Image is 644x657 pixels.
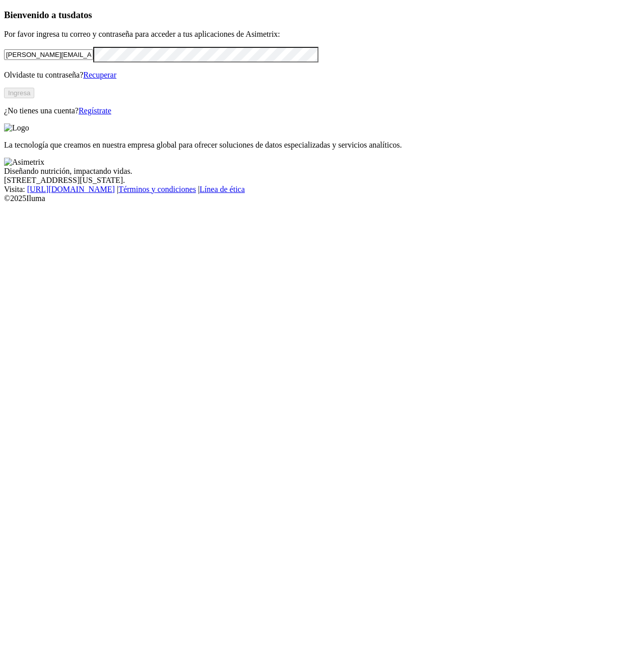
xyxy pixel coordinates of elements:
[4,49,93,60] input: Tu correo
[4,167,640,176] div: Diseñando nutrición, impactando vidas.
[27,185,115,193] a: [URL][DOMAIN_NAME]
[83,71,116,79] a: Recuperar
[4,158,44,167] img: Asimetrix
[4,185,640,194] div: Visita : | |
[4,88,34,98] button: Ingresa
[4,10,640,21] h3: Bienvenido a tus
[200,185,245,193] a: Línea de ética
[4,71,640,80] p: Olvidaste tu contraseña?
[4,141,640,150] p: La tecnología que creamos en nuestra empresa global para ofrecer soluciones de datos especializad...
[118,185,196,193] a: Términos y condiciones
[4,30,640,39] p: Por favor ingresa tu correo y contraseña para acceder a tus aplicaciones de Asimetrix:
[4,106,640,115] p: ¿No tienes una cuenta?
[4,194,640,203] div: © 2025 Iluma
[79,106,111,115] a: Regístrate
[4,123,29,133] img: Logo
[4,176,640,185] div: [STREET_ADDRESS][US_STATE].
[71,10,92,20] span: datos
